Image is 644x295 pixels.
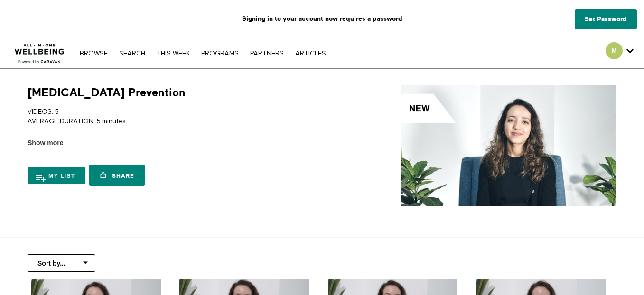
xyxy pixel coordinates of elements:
[75,48,330,58] nav: Primary
[152,50,195,57] a: THIS WEEK
[89,165,144,186] a: Share
[114,50,150,57] a: Search
[290,50,331,57] a: ARTICLES
[28,167,85,184] button: My list
[28,138,63,148] span: Show more
[11,37,68,65] img: CARAVAN
[28,85,186,100] h1: [MEDICAL_DATA] Prevention
[196,50,243,57] a: PROGRAMS
[7,7,637,31] p: Signing in to your account now requires a password
[75,50,112,57] a: Browse
[598,38,641,68] div: Secondary
[28,107,318,127] p: VIDEOS: 5 AVERAGE DURATION: 5 minutes
[245,50,289,57] a: PARTNERS
[401,85,616,206] img: Skin Cancer Prevention
[575,9,637,29] a: Set Password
